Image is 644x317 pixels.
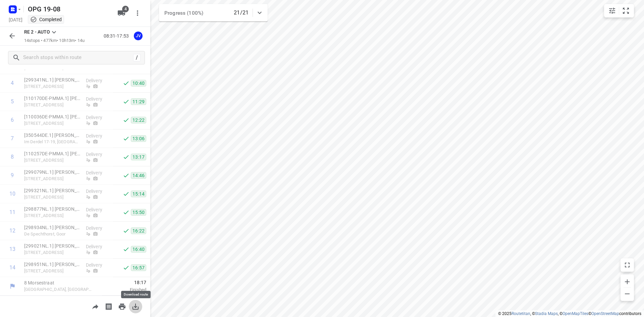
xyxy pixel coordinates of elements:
p: [STREET_ADDRESS] [24,268,80,274]
p: [298934NL.1] Rolf Monnikhof [24,224,80,231]
span: 4 [122,6,129,12]
p: Brockmannstraße 174, Munster [24,157,80,164]
p: Delivery [86,133,111,139]
svg: Done [123,154,129,160]
p: 21/21 [234,9,249,17]
p: Im Derdel 17-19, [GEOGRAPHIC_DATA] [24,139,80,145]
svg: Done [123,135,129,142]
span: Progress (100%) [164,10,203,16]
input: Search stops within route [23,53,133,63]
div: 14 [9,264,15,271]
div: This project completed. You cannot make any changes to it. [30,16,62,23]
div: 13 [9,246,15,252]
span: 16:22 [131,227,146,234]
a: Routetitan [512,311,530,316]
p: [350544DE.1] Heinz-Jurgen Tondorf [24,132,80,139]
div: 10 [9,191,15,197]
svg: Done [123,117,129,123]
span: Print shipping labels [102,303,115,309]
span: 16:57 [131,264,146,271]
svg: Done [123,191,129,197]
p: 14 stops • 477km • 10h13m • 14u [24,38,85,44]
p: [299321NL.1] Janine Dijkman [24,187,80,194]
div: 7 [11,135,14,142]
p: Finished [102,286,146,293]
p: [STREET_ADDRESS] [24,249,80,256]
p: Delivery [86,114,111,121]
div: 11 [9,209,15,215]
div: small contained button group [604,4,634,17]
svg: Done [123,246,129,253]
p: Delivery [86,151,111,158]
p: Delivery [86,77,111,84]
div: / [133,54,141,61]
svg: Done [123,98,129,105]
div: 5 [11,98,14,105]
span: 15:50 [131,209,146,216]
div: 9 [11,172,14,178]
p: [299341NL.1] Renee Schaeps [24,76,80,83]
span: Share route [89,303,102,309]
svg: Done [123,227,129,234]
p: 8 Morsestraat [24,279,94,286]
span: 13:06 [131,135,146,142]
div: 8 [11,154,14,160]
p: [STREET_ADDRESS] [24,194,80,201]
span: 14:46 [131,172,146,179]
span: 16:40 [131,246,146,253]
li: © 2025 , © , © © contributors [498,311,641,316]
p: [110257DE-PMMA.1] Klaus McNair-Benn [24,150,80,157]
p: [298877NL.1] Diederik Schoorl [24,206,80,212]
p: Delivery [86,96,111,102]
p: RE 2 - AUTO [24,29,50,36]
p: Delivery [86,262,111,268]
span: 11:29 [131,98,146,105]
a: OpenMapTiles [562,311,588,316]
a: Stadia Maps [535,311,558,316]
p: [STREET_ADDRESS] [24,212,80,219]
span: 10:40 [131,80,146,87]
p: De Spechthorst, Goor [24,231,80,237]
svg: Done [123,172,129,179]
button: More [131,6,144,20]
p: [GEOGRAPHIC_DATA], [GEOGRAPHIC_DATA] [24,286,94,293]
span: 13:17 [131,154,146,160]
p: [110170DE-PMMA.1] Karl Schmieder [24,95,80,102]
p: [298951NL.1] Charel Veelers [24,261,80,268]
p: Delivery [86,169,111,176]
p: Delivery [86,188,111,195]
div: 12 [9,227,15,234]
button: Map settings [605,4,619,17]
span: 18:17 [102,279,146,286]
p: Delivery [86,206,111,213]
div: 4 [11,80,14,86]
span: 12:22 [131,117,146,123]
p: [299079NL.1] [PERSON_NAME] [24,169,80,175]
svg: Done [123,264,129,271]
span: Assigned to Jonno Vesters [131,33,145,39]
p: [299021NL.1] [PERSON_NAME] [24,243,80,249]
svg: Done [123,209,129,216]
p: 08:31-17:53 [104,33,131,40]
button: 4 [115,6,128,20]
p: [STREET_ADDRESS] [24,175,80,182]
span: Print route [115,303,129,309]
p: [STREET_ADDRESS] [24,83,80,90]
p: Schulstraße 67-69, Lengerich [24,120,80,127]
svg: Done [123,80,129,87]
span: 15:14 [131,191,146,197]
div: 6 [11,117,14,123]
p: Delivery [86,243,111,250]
p: Eichendorffstraße 13, Rheine [24,102,80,108]
p: [110036DE-PMMA.1] Anna Janz [24,113,80,120]
p: Delivery [86,225,111,231]
a: OpenStreetMap [591,311,619,316]
div: Progress (100%)21/21 [159,4,268,21]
